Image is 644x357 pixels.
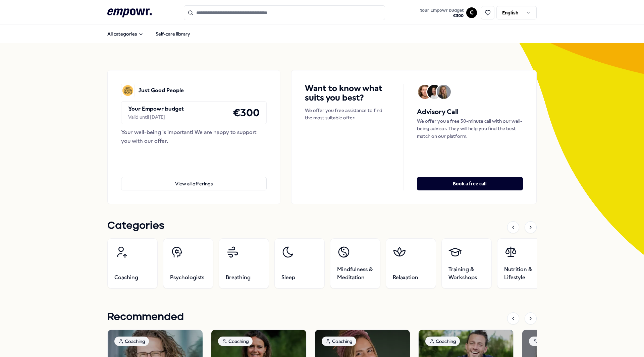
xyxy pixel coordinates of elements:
[437,85,451,99] img: Avatar
[128,113,184,121] div: Valid until [DATE]
[393,274,418,282] span: Relaxation
[150,27,196,41] a: Self-care library
[128,105,184,113] p: Your Empowr budget
[330,238,380,289] a: Mindfulness & Meditation
[417,177,523,190] button: Book a free call
[322,337,356,346] div: Coaching
[466,7,477,18] button: C
[441,238,492,289] a: Training & Workshops
[420,8,464,13] span: Your Empowr budget
[114,337,149,346] div: Coaching
[121,166,267,190] a: View all offerings
[417,117,523,140] p: We offer you a free 30-minute call with our well-being advisor. They will help you find the best ...
[121,177,267,190] button: View all offerings
[425,337,460,346] div: Coaching
[107,238,158,289] a: Coaching
[184,5,385,20] input: Search for products, categories or subcategories
[420,13,464,18] span: € 300
[102,27,149,41] button: All categories
[163,238,213,289] a: Psychologists
[504,265,540,282] span: Nutrition & Lifestyle
[107,218,164,234] h1: Categories
[218,337,253,346] div: Coaching
[107,309,184,325] h1: Recommended
[418,6,465,20] button: Your Empowr budget€300
[417,6,466,20] a: Your Empowr budget€300
[417,107,523,117] h5: Advisory Call
[274,238,325,289] a: Sleep
[448,265,485,282] span: Training & Workshops
[305,84,390,103] h4: Want to know what suits you best?
[219,238,269,289] a: Breathing
[418,85,432,99] img: Avatar
[170,274,204,282] span: Psychologists
[114,274,138,282] span: Coaching
[386,238,436,289] a: Relaxation
[102,27,196,41] nav: Main
[139,86,184,95] p: Just Good People
[121,84,135,97] img: Just Good People
[121,128,267,145] div: Your well-being is important! We are happy to support you with our offer.
[233,104,260,121] h4: € 300
[337,265,373,282] span: Mindfulness & Meditation
[281,274,295,282] span: Sleep
[226,274,251,282] span: Breathing
[497,238,547,289] a: Nutrition & Lifestyle
[305,107,390,122] p: We offer you free assistance to find the most suitable offer.
[427,85,441,99] img: Avatar
[529,337,563,346] div: Coaching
